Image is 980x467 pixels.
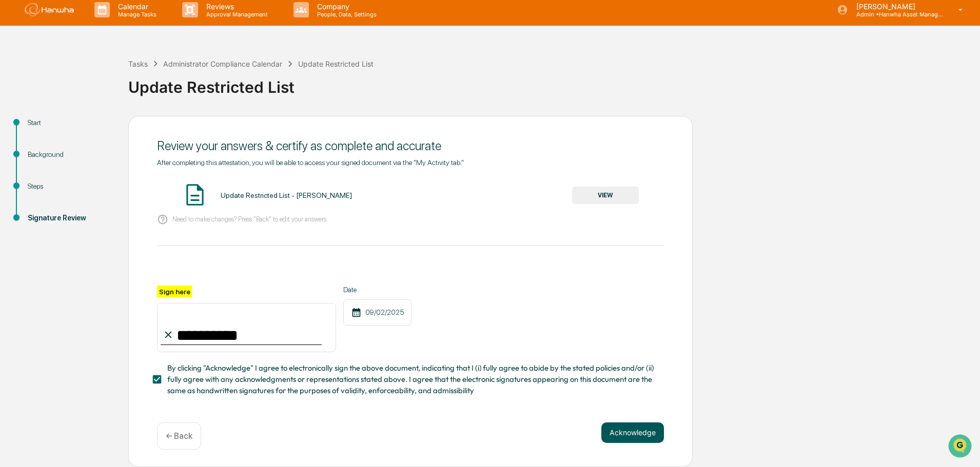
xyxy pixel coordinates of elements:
p: ← Back [166,431,192,441]
img: logo [25,3,74,16]
div: Administrator Compliance Calendar [163,59,282,68]
img: Document Icon [182,182,208,208]
p: Admin • Hanwha Asset Management ([GEOGRAPHIC_DATA]) Ltd. [848,11,944,18]
p: How can we help? [10,22,187,38]
span: Pylon [102,174,124,181]
label: Sign here [157,286,192,297]
img: 1746055101610-c473b297-6a78-478c-a979-82029cc54cd1 [10,78,29,97]
span: Data Lookup [21,149,65,159]
button: Start new chat [174,82,187,94]
a: Powered byPylon [72,173,124,181]
p: People, Data, Settings [309,11,382,18]
a: 🗄️Attestations [70,125,131,144]
div: Steps [28,181,112,192]
div: We're available if you need us! [35,89,130,97]
div: Signature Review [28,213,112,224]
p: Manage Tasks [110,11,162,18]
div: Update Restricted List - [PERSON_NAME] [221,191,352,199]
div: Update Restricted List [128,70,975,96]
div: Start new chat [35,78,168,89]
a: 🔎Data Lookup [6,145,69,163]
span: After completing this attestation, you will be able to access your signed document via the "My Ac... [157,158,464,167]
div: Background [28,149,112,160]
button: Acknowledge [601,422,664,443]
p: Approval Management [198,11,273,18]
p: Company [309,2,382,11]
div: Start [28,117,112,128]
span: Preclearance [21,129,66,139]
div: Review your answers & certify as complete and accurate [157,138,664,153]
label: Date [343,286,411,294]
span: Attestations [85,129,127,139]
a: 🖐️Preclearance [6,125,70,144]
iframe: Open customer support [947,433,975,461]
div: 🗄️ [74,130,83,138]
div: 09/02/2025 [343,299,411,326]
button: VIEW [572,187,639,204]
span: By clicking "Acknowledge" I agree to electronically sign the above document, indicating that I (i... [167,362,656,397]
div: 🖐️ [10,130,18,138]
p: [PERSON_NAME] [848,2,944,11]
div: 🔎 [10,150,18,158]
div: Update Restricted List [298,59,374,68]
p: Calendar [110,2,162,11]
div: Tasks [128,59,148,68]
p: Reviews [198,2,273,11]
p: Need to make changes? Press "Back" to edit your answers [172,215,326,223]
